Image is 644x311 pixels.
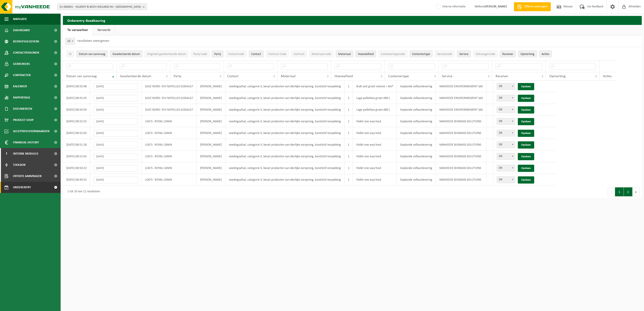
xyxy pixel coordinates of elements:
td: Pallet one way hout [353,139,397,151]
span: Offerte aanvragen [13,171,42,182]
button: Previous [608,187,615,196]
td: voedingsafval, categorie 3, bevat producten van dierlijke oorsprong, kunststof verpakking [225,127,344,139]
td: Geplande zelfaanlevering [397,127,436,139]
span: Gebruikers [13,58,30,70]
td: [PERSON_NAME] [197,139,225,151]
td: Geplande zelfaanlevering [397,151,436,162]
a: Opslaan [518,165,534,172]
span: Servicecode [437,53,452,56]
td: [PERSON_NAME] [197,162,225,174]
td: [DATE] 08:55:35 [63,92,90,104]
span: OK [497,95,515,101]
span: Opmerking [520,53,534,56]
span: I [4,148,9,159]
span: OK [497,130,515,136]
span: Service [442,74,452,78]
td: [PERSON_NAME] [197,151,225,162]
td: [DATE] 08:52:03 [63,127,90,139]
span: Datum van aanvraag [66,74,97,78]
td: 1 [344,92,353,104]
td: VANHEEDE BIOMASS SOLUTIONS [436,127,486,139]
span: Navigatie [13,13,27,25]
button: Datum van aanvraagDatum van aanvraag: Activate to remove sorting [76,50,108,57]
span: Financial History [13,137,39,148]
td: LOG'S - ROYAL CANIN [142,116,197,127]
span: Party [214,53,221,56]
td: [DATE] 08:50:22 [63,162,90,174]
button: OntvangercodeOntvangercode: Activate to sort [473,50,498,57]
td: LOG'S - ROYAL CANIN [142,139,197,151]
button: ContractContract: Activate to sort [291,50,307,57]
span: Party Code [193,53,207,56]
button: Next [633,187,640,196]
td: Pallet one way hout [353,116,397,127]
td: [PERSON_NAME] [197,127,225,139]
span: Containertype [412,53,430,56]
span: OK [497,118,515,125]
td: [DATE] 08:52:55 [63,116,90,127]
a: Opslaan [518,153,534,160]
span: Party [174,74,181,78]
td: [PERSON_NAME] [197,104,225,116]
span: Contract Code [268,53,286,56]
td: VANHEEDE ENVIRONNEMENT SAS [436,104,486,116]
td: VANHEEDE BIOMASS SOLUTIONS [436,174,486,186]
td: VANHEEDE BIOMASS SOLUTIONS [436,162,486,174]
span: Contract [293,53,304,56]
td: SUEZ NORD- DIV NOYELLES GODAULT [142,81,197,92]
td: VANHEEDE BIOMASS SOLUTIONS [436,151,486,162]
td: [PERSON_NAME] [197,116,225,127]
span: Interne modules [13,148,38,159]
span: OK [497,107,515,113]
td: [DATE] 08:49:52 [63,174,90,186]
td: voedingsafval, categorie 3, bevat producten van dierlijke oorsprong, kunststof verpakking [225,162,344,174]
td: SUEZ NORD- DIV NOYELLES GODAULT [142,92,197,104]
span: OK [497,165,515,171]
span: OK [497,106,515,113]
span: Geselecteerde datum [120,74,151,78]
td: Geplande zelfaanlevering [397,162,436,174]
span: Origineel geselecteerde datum [147,53,186,56]
button: 01-000001 - VILLEROY & BOCH WELLNESS NV - [GEOGRAPHIC_DATA] [57,3,147,10]
span: Orderentry Goedkeuring [13,182,51,193]
button: MateriaalMateriaal: Activate to sort [336,50,353,57]
span: 01-000001 - VILLEROY & BOCH WELLNESS NV - [GEOGRAPHIC_DATA] [60,4,141,10]
td: Geplande zelfaanlevering [397,116,436,127]
td: Bulk vast groot volume > 6m³ [353,81,397,92]
td: LOG'S - ROYAL CANIN [142,162,197,174]
span: Contracten [13,70,31,81]
span: OK [497,83,515,90]
span: Receiver [502,53,513,56]
button: Origineel geselecteerde datumOrigineel geselecteerde datum: Activate to sort [145,50,189,57]
span: Hoeveelheid [335,74,353,78]
span: Kalender [13,81,27,92]
span: Opmerking [549,74,566,78]
span: Acceptatievoorwaarden [13,126,49,137]
td: Pallet one way hout [353,127,397,139]
span: Service [459,53,468,56]
span: OK [497,153,515,160]
span: Ontvangercode [476,53,495,56]
button: ServicecodeServicecode: Activate to sort [435,50,455,57]
span: Contactcode [228,53,244,56]
label: Interne informatie [436,3,465,10]
td: LOG'S - ROYAL CANIN [142,151,197,162]
span: Bedrijfsgegevens [13,36,39,47]
td: voedingsafval, categorie 3, bevat producten van dierlijke oorsprong, kunststof verpakking [225,151,344,162]
a: Opslaan [518,118,534,125]
button: Acties [539,50,552,57]
td: Geplande zelfaanlevering [397,81,436,92]
button: ContactcodeContactcode: Activate to sort [226,50,247,57]
td: LOG'S - ROYAL CANIN [142,127,197,139]
button: PartyParty: Activate to sort [212,50,223,57]
span: OK [497,153,515,160]
a: Opslaan [518,130,534,137]
span: Documenten [13,103,32,114]
td: Lage palletbox groen 680 L [353,104,397,116]
button: 1 [615,187,624,196]
td: Pallet one way hout [353,162,397,174]
td: voedingsafval, categorie 3, bevat producten van dierlijke oorsprong, kunststof verpakking [225,139,344,151]
td: [PERSON_NAME] [197,92,225,104]
td: Geplande zelfaanlevering [397,104,436,116]
td: Lage palletbox groen 680 L [353,92,397,104]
